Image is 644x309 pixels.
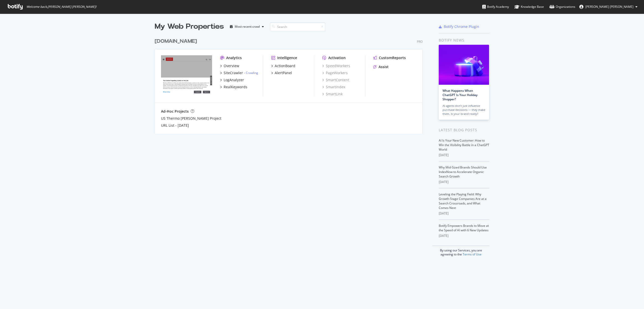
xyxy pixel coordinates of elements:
a: US Thermo [PERSON_NAME] Project [161,116,221,121]
div: AlertPanel [275,70,292,75]
button: Most recent crawl [228,23,266,31]
div: [DATE] [439,180,489,184]
div: Botify Chrome Plugin [444,24,479,29]
div: - [244,71,258,75]
div: Activation [328,55,346,60]
a: Terms of Use [463,252,481,256]
a: SmartIndex [322,84,345,90]
a: Why Mid-Sized Brands Should Use IndexNow to Accelerate Organic Search Growth [439,165,487,179]
div: Intelligence [277,55,297,60]
a: AlertPanel [271,70,292,75]
a: URL List - [DATE] [161,123,189,128]
a: SmartLink [322,92,343,97]
a: SmartContent [322,77,349,82]
div: SiteCrawler [224,70,243,75]
a: ActionBoard [271,63,295,68]
div: [DOMAIN_NAME] [155,38,197,45]
img: What Happens When ChatGPT Is Your Holiday Shopper? [439,45,489,85]
a: What Happens When ChatGPT Is Your Holiday Shopper? [442,89,477,101]
a: Botify Empowers Brands to Move at the Speed of AI with 6 New Updates [439,224,489,232]
div: Organizations [549,4,575,9]
a: SiteCrawler- Crawling [220,70,258,75]
button: [PERSON_NAME] [PERSON_NAME] [575,3,641,11]
div: grid [155,32,427,134]
a: Leveling the Playing Field: Why Growth-Stage Companies Are at a Search Crossroads, and What Comes... [439,192,487,210]
div: Assist [379,64,389,69]
div: [DATE] [439,153,489,157]
div: AI agents don’t just influence purchase decisions — they make them. Is your brand ready? [442,104,485,116]
div: Botify Academy [482,4,509,9]
span: Anderson Myers [585,5,633,9]
div: By using our Services, you are agreeing to the [432,246,489,256]
div: RealKeywords [224,84,247,90]
a: Assist [373,64,389,69]
a: SpeedWorkers [322,63,350,68]
a: Crawling [246,71,258,75]
div: CustomReports [379,55,406,60]
div: My Web Properties [155,22,224,32]
div: Ad-Hoc Projects [161,109,189,114]
a: RealKeywords [220,84,247,90]
a: [DOMAIN_NAME] [155,38,199,45]
div: LogAnalyzer [224,77,244,82]
img: thermofisher.com [161,55,212,96]
a: CustomReports [373,55,406,60]
div: Knowledge Base [514,4,544,9]
span: Welcome back, [PERSON_NAME] [PERSON_NAME] ! [26,5,96,9]
div: Most recent crawl [235,25,260,28]
div: Analytics [226,55,242,60]
div: [DATE] [439,234,489,238]
div: Overview [224,63,239,68]
a: Botify Chrome Plugin [439,24,479,29]
input: Search [270,22,325,31]
div: Botify news [439,37,489,43]
a: AI Is Your New Customer: How to Win the Visibility Battle in a ChatGPT World [439,138,489,152]
div: Pro [417,39,423,44]
a: PageWorkers [322,70,348,75]
a: LogAnalyzer [220,77,244,82]
div: Latest Blog Posts [439,127,489,133]
div: [DATE] [439,211,489,216]
a: Overview [220,63,239,68]
div: ActionBoard [275,63,295,68]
